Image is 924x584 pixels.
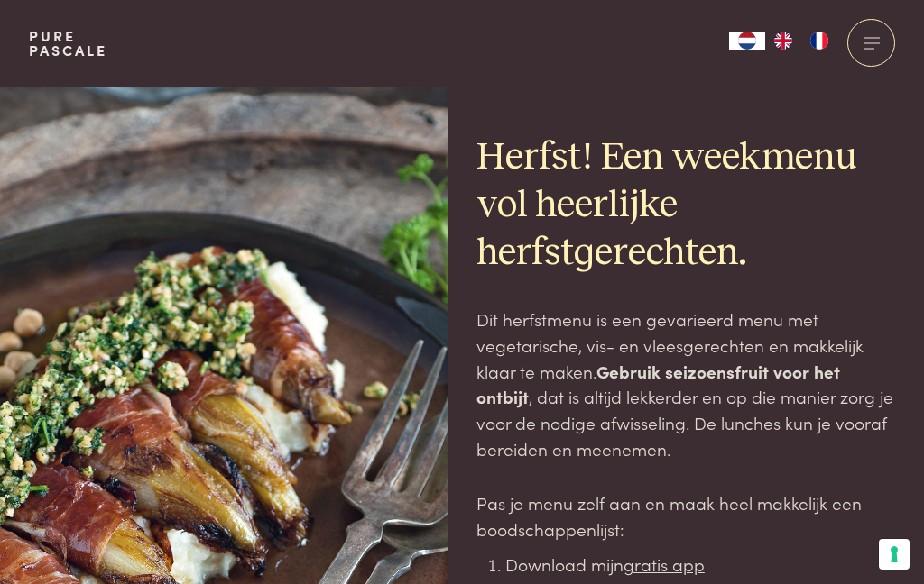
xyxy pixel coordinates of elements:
[879,539,910,570] button: Uw voorkeuren voor toestemming voor trackingtechnologieën
[476,490,895,542] p: Pas je menu zelf aan en maak heel makkelijk een boodschappenlijst:
[624,552,705,576] a: gratis app
[765,32,837,50] ul: Language list
[801,32,837,50] a: FR
[476,359,840,409] strong: Gebruik seizoensfruit voor het ontbijt
[476,134,895,278] h2: Herfst! Een weekmenu vol heerlijke herfstgerechten.
[505,552,895,578] li: Download mijn
[476,306,895,461] p: Dit herfstmenu is een gevarieerd menu met vegetarische, vis- en vleesgerechten en makkelijk klaar...
[729,32,765,50] div: Language
[765,32,801,50] a: EN
[729,32,837,50] aside: Language selected: Nederlands
[29,29,107,58] a: PurePascale
[729,32,765,50] a: NL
